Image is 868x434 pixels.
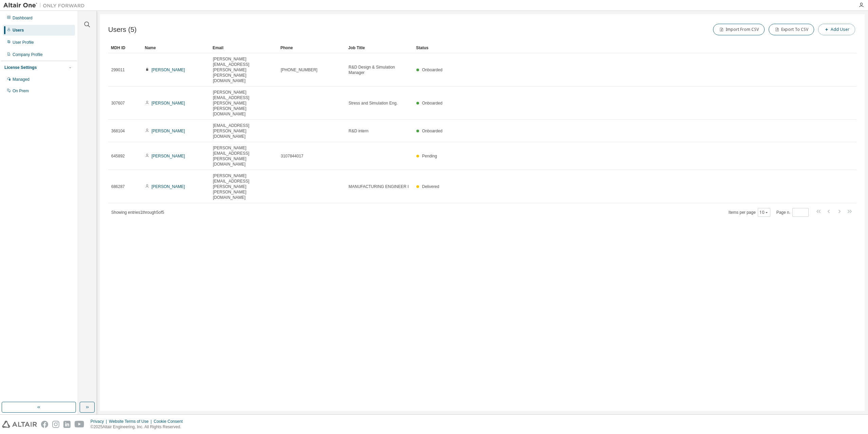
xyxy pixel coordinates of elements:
[13,15,33,21] div: Dashboard
[213,90,275,117] span: [PERSON_NAME][EMAIL_ADDRESS][PERSON_NAME][PERSON_NAME][DOMAIN_NAME]
[111,67,125,73] span: 299011
[422,101,442,106] span: Onboarded
[75,421,84,428] img: youtube.svg
[213,56,275,83] span: [PERSON_NAME][EMAIL_ADDRESS][PERSON_NAME][PERSON_NAME][DOMAIN_NAME]
[348,42,411,53] div: Job Title
[4,65,37,70] div: License Settings
[13,27,24,33] div: Users
[349,184,409,189] span: MANUFACTURING ENGINEER I
[422,129,442,133] span: Onboarded
[2,421,37,428] img: altair_logo.svg
[729,208,770,217] span: Items per page
[416,42,821,53] div: Status
[63,421,71,428] img: linkedin.svg
[152,154,185,158] a: [PERSON_NAME]
[111,153,125,159] span: 645892
[152,184,185,189] a: [PERSON_NAME]
[713,24,765,35] button: Import From CSV
[13,88,29,94] div: On Prem
[281,153,303,159] span: 3107844017
[111,42,139,53] div: MDH ID
[52,421,59,428] img: instagram.svg
[776,208,809,217] span: Page n.
[13,40,34,45] div: User Profile
[145,42,207,53] div: Name
[152,68,185,72] a: [PERSON_NAME]
[349,128,369,134] span: R&D intern
[154,419,186,424] div: Cookie Consent
[41,421,48,428] img: facebook.svg
[13,52,43,57] div: Company Profile
[349,64,410,75] span: R&D Design & Simulation Manager
[213,173,275,200] span: [PERSON_NAME][EMAIL_ADDRESS][PERSON_NAME][PERSON_NAME][DOMAIN_NAME]
[213,145,275,167] span: [PERSON_NAME][EMAIL_ADDRESS][PERSON_NAME][DOMAIN_NAME]
[213,42,275,53] div: Email
[108,26,137,34] span: Users (5)
[111,128,125,134] span: 368104
[3,2,88,9] img: Altair One
[109,419,154,424] div: Website Terms of Use
[818,24,855,35] button: Add User
[91,424,187,430] p: © 2025 Altair Engineering, Inc. All Rights Reserved.
[91,419,109,424] div: Privacy
[281,67,317,73] span: [PHONE_NUMBER]
[111,210,164,215] span: Showing entries 1 through 5 of 5
[422,68,442,72] span: Onboarded
[280,42,343,53] div: Phone
[759,210,769,215] button: 10
[213,123,275,139] span: [EMAIL_ADDRESS][PERSON_NAME][DOMAIN_NAME]
[13,77,29,82] div: Managed
[111,100,125,106] span: 307607
[422,154,437,158] span: Pending
[769,24,814,35] button: Export To CSV
[152,101,185,106] a: [PERSON_NAME]
[152,129,185,133] a: [PERSON_NAME]
[422,184,439,189] span: Delivered
[111,184,125,189] span: 686287
[349,100,398,106] span: Stress and Simulation Eng.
